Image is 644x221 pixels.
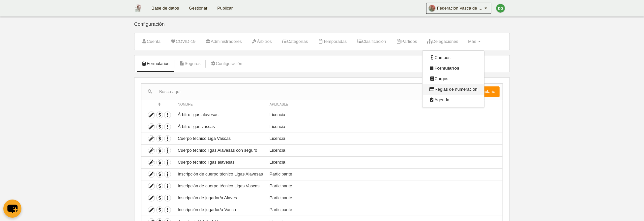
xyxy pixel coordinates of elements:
span: Más [468,39,476,44]
a: Federación Vasca de Voleibol [426,3,491,14]
a: Administradores [202,37,245,47]
td: Licencia [266,144,503,156]
span: Nombre [178,103,193,106]
td: Árbitro ligas alavesas [174,109,266,121]
td: Cuerpo técnico ligas Alavesas con seguro [174,144,266,156]
td: Cuerpo técnico Liga Vascas [174,133,266,144]
td: Inscripción de jugador/a Vasca [174,204,266,216]
a: COVID-19 [167,37,199,47]
a: Reglas de numeración [423,84,484,95]
td: Participante [266,192,503,204]
a: Campos [423,52,484,63]
td: Inscripción de cuerpo técnico Ligas Alavesas [174,168,266,180]
td: Participante [266,204,503,216]
a: Partidos [393,37,421,47]
a: Formularios [138,59,173,69]
a: Categorías [278,37,312,47]
a: Cuenta [138,37,164,47]
a: Temporadas [314,37,350,47]
td: Licencia [266,109,503,121]
td: Licencia [266,133,503,144]
a: Más [464,37,484,47]
td: Árbitro ligas vascas [174,121,266,133]
td: Participante [266,180,503,192]
span: Federación Vasca de Voleibol [437,5,483,12]
span: Aplicable [270,103,288,106]
td: Inscripción de cuerpo técnico Ligas Vascas [174,180,266,192]
td: Participante [266,168,503,180]
a: Configuración [207,59,246,69]
a: Formularios [423,63,484,74]
img: c2l6ZT0zMHgzMCZmcz05JnRleHQ9REcmYmc9NDNhMDQ3.png [496,4,505,13]
img: Federación Vasca de Voleibol [134,4,141,12]
a: Clasificación [353,37,390,47]
td: Inscripción de jugador/a Alaves [174,192,266,204]
button: chat-button [3,200,21,218]
td: Licencia [266,121,503,133]
td: Licencia [266,156,503,168]
a: Agenda [423,95,484,105]
td: Cuerpo técnico ligas alavesas [174,156,266,168]
a: Cargos [423,74,484,84]
a: Árbitros [248,37,276,47]
img: Oa2hBJ8rYK13.30x30.jpg [429,5,435,12]
a: Delegaciones [423,37,462,47]
div: Configuración [134,21,510,33]
a: Seguros [176,59,204,69]
input: Busca aquí [141,87,436,97]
